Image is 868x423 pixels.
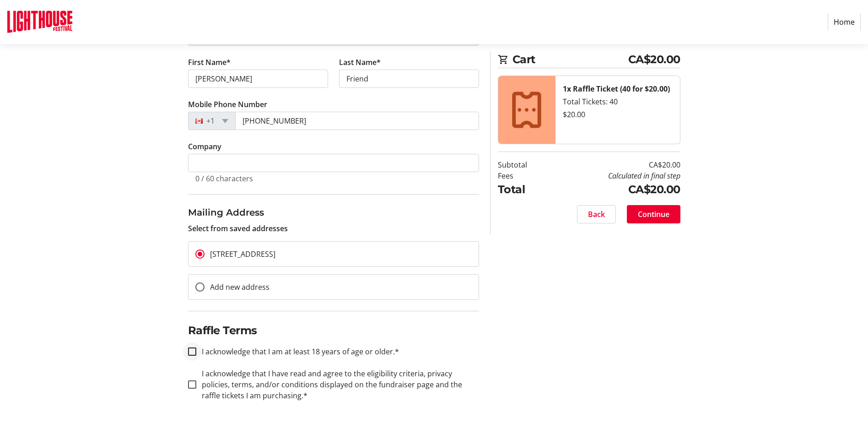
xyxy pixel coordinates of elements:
[498,159,550,170] td: Subtotal
[550,170,680,181] td: Calculated in final step
[339,57,381,68] label: Last Name*
[828,13,861,31] a: Home
[550,181,680,198] td: CA$20.00
[638,209,669,220] span: Continue
[188,206,479,219] h3: Mailing Address
[577,205,616,223] button: Back
[563,109,673,120] div: $20.00
[628,51,680,68] span: CA$20.00
[498,170,550,181] td: Fees
[196,346,399,357] label: I acknowledge that I am at least 18 years of age or older.*
[205,282,270,293] label: Add new address
[196,368,479,401] label: I acknowledge that I have read and agree to the eligibility criteria, privacy policies, terms, an...
[235,112,479,130] input: (506) 234-5678
[550,159,680,170] td: CA$20.00
[188,57,231,68] label: First Name*
[498,181,550,198] td: Total
[7,4,72,40] img: Lighthouse Festival's Logo
[512,51,628,68] span: Cart
[563,96,673,107] div: Total Tickets: 40
[188,322,479,339] h2: Raffle Terms
[588,209,605,220] span: Back
[195,174,253,184] tr-character-limit: 0 / 60 characters
[188,99,267,110] label: Mobile Phone Number
[210,249,275,259] span: [STREET_ADDRESS]
[188,206,479,234] div: Select from saved addresses
[627,205,680,223] button: Continue
[188,141,221,152] label: Company
[563,84,670,94] strong: 1x Raffle Ticket (40 for $20.00)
